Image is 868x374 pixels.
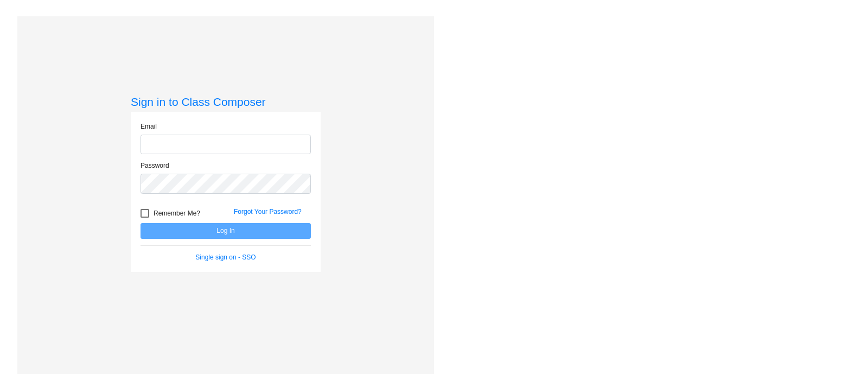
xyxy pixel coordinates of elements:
[234,208,302,215] a: Forgot Your Password?
[141,122,157,131] label: Email
[141,161,169,170] label: Password
[141,223,311,239] button: Log In
[131,95,321,109] h3: Sign in to Class Composer
[154,207,200,220] span: Remember Me?
[195,253,256,261] a: Single sign on - SSO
